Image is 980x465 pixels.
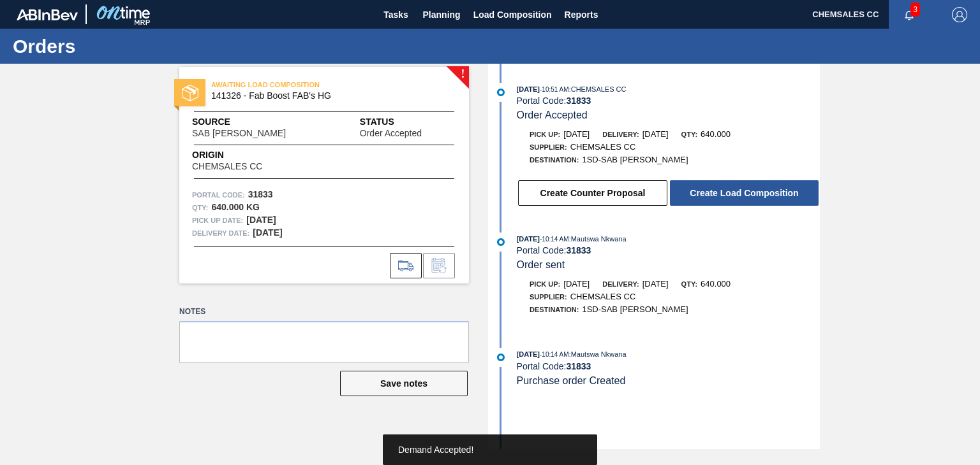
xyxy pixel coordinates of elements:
span: Load Composition [473,7,552,22]
span: [DATE] [517,350,540,358]
span: 640.000 [701,279,731,289]
strong: 31833 [566,96,591,106]
div: Portal Code: [517,361,820,371]
strong: 31833 [566,361,591,371]
span: Origin [192,148,294,162]
span: Purchase order Created [517,375,626,386]
span: [DATE] [517,85,540,93]
span: Pick up: [530,131,560,138]
span: [DATE] [563,129,590,139]
span: Destination: [530,306,579,313]
span: 1SD-SAB [PERSON_NAME] [582,304,688,314]
span: [DATE] [642,279,669,289]
img: TNhmsLtSVTkK8tSr43FrP2fwEKptu5GPRR3wAAAABJRU5ErkJggg== [17,9,78,20]
h1: Orders [13,39,239,54]
span: Delivery: [602,280,639,288]
span: Delivery: [602,131,639,138]
img: atual [497,354,505,361]
span: - 10:14 AM [540,236,569,243]
span: Portal Code: [192,189,245,201]
span: [DATE] [642,129,669,139]
span: Reports [565,7,598,22]
button: Create Load Composition [670,180,819,206]
span: CHEMSALES CC [570,292,636,301]
span: CHEMSALES CC [570,142,636,152]
span: - 10:14 AM [540,351,569,358]
img: status [182,85,198,101]
span: Status [360,115,456,129]
strong: [DATE] [246,215,276,225]
div: Inform order change [423,253,455,278]
span: Supplier: [530,143,567,151]
button: Create Counter Proposal [518,180,667,206]
span: Delivery Date: [192,227,249,240]
span: : CHEMSALES CC [569,85,627,93]
span: : Mautswa Nkwana [569,235,627,243]
span: [DATE] [563,279,590,289]
span: Order Accepted [517,110,588,120]
span: Pick up: [530,280,560,288]
span: Source [192,115,324,129]
span: 1SD-SAB [PERSON_NAME] [582,155,688,164]
span: CHEMSALES CC [192,162,262,171]
span: 141326 - Fab Boost FAB's HG [211,91,443,101]
span: Pick up Date: [192,214,243,227]
span: Order Accepted [360,129,422,138]
span: Qty: [681,131,697,138]
span: Demand Accepted! [398,445,473,455]
span: Order sent [517,259,565,270]
img: Logout [952,7,967,22]
span: 640.000 [701,129,731,139]
div: Portal Code: [517,96,820,106]
span: Destination: [530,156,579,164]
strong: 31833 [566,245,591,255]
span: Qty : [192,201,208,214]
strong: [DATE] [253,227,282,238]
label: Notes [179,303,469,321]
span: Supplier: [530,293,567,301]
span: - 10:51 AM [540,86,569,93]
strong: 640.000 KG [211,202,260,212]
span: AWAITING LOAD COMPOSITION [211,78,390,91]
div: Go to Load Composition [390,253,422,278]
strong: 31833 [248,189,273,199]
button: Save notes [340,371,468,396]
button: Notifications [889,6,930,24]
img: atual [497,238,505,246]
span: Planning [423,7,461,22]
span: Qty: [681,280,697,288]
span: Tasks [382,7,410,22]
span: : Mautswa Nkwana [569,350,627,358]
span: [DATE] [517,235,540,243]
span: 3 [910,3,920,17]
img: atual [497,89,505,96]
div: Portal Code: [517,245,820,255]
span: SAB [PERSON_NAME] [192,129,286,138]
